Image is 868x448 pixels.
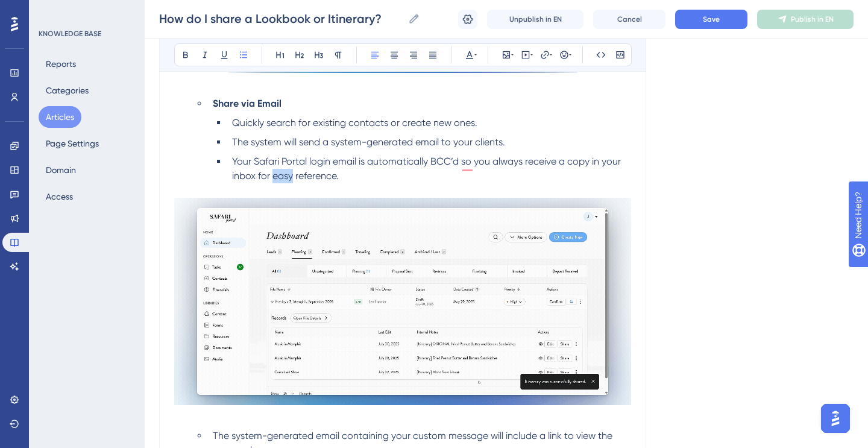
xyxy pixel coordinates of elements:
span: Your Safari Portal login email is automatically BCC’d so you always receive a copy in your inbox ... [232,156,623,181]
button: Publish in EN [757,10,854,29]
button: Domain [39,159,83,181]
span: Save [703,14,720,24]
button: Categories [39,80,96,101]
button: Unpublish in EN [487,10,583,29]
span: Cancel [617,14,642,24]
span: Unpublish in EN [509,14,562,24]
span: Need Help? [28,3,75,17]
button: Page Settings [39,133,106,154]
input: Article Name [159,10,403,27]
button: Access [39,186,80,207]
div: KNOWLEDGE BASE [39,29,101,39]
button: Reports [39,53,83,75]
iframe: UserGuiding AI Assistant Launcher [817,400,854,437]
span: The system will send a system-generated email to your clients. [232,136,505,148]
button: Cancel [593,10,665,29]
button: Articles [39,106,81,128]
button: Save [675,10,747,29]
span: Publish in EN [791,14,834,24]
span: Quickly search for existing contacts or create new ones. [232,117,477,128]
strong: Share via Email [213,98,281,109]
